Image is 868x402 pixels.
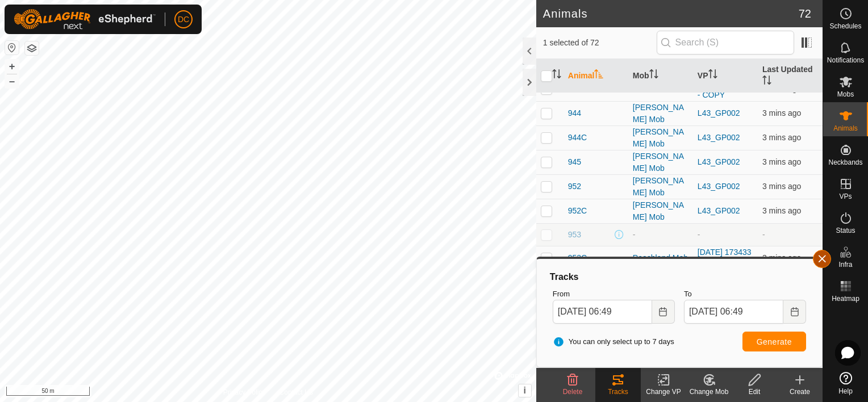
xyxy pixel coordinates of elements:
button: Choose Date [783,300,806,324]
a: L43_GP002 [698,157,740,166]
button: Map Layers [25,41,39,55]
span: Generate [757,337,792,346]
a: L43_GP002 [698,206,740,215]
div: - [633,229,688,241]
span: i [524,386,526,395]
span: 14 Aug 2025, 6:45 am [762,108,801,118]
span: 944 [568,107,581,119]
th: Mob [628,59,693,93]
span: 953 [568,229,581,241]
span: 14 Aug 2025, 6:45 am [762,206,801,215]
a: Contact Us [279,387,313,397]
a: Help [823,367,868,399]
div: Tracks [548,270,811,284]
span: Infra [838,261,852,268]
span: Status [836,227,855,234]
span: Animals [833,125,858,132]
span: 72 [799,5,811,22]
a: [DATE] 173433 - COPY [698,248,752,269]
span: Help [838,388,853,395]
div: [PERSON_NAME] Mob [633,102,688,125]
div: [PERSON_NAME] Mob [633,150,688,174]
button: + [5,60,19,73]
span: 945 [568,156,581,168]
p-sorticon: Activate to sort [708,71,717,80]
div: Tracks [595,387,641,397]
button: Reset Map [5,41,19,55]
span: DC [178,14,189,26]
span: 14 Aug 2025, 6:45 am [762,182,801,191]
span: Schedules [829,23,861,30]
p-sorticon: Activate to sort [762,77,771,86]
span: 1 selected of 72 [543,37,657,49]
p-sorticon: Activate to sort [594,71,603,80]
span: VPs [839,193,852,200]
div: Change VP [641,387,686,397]
p-sorticon: Activate to sort [649,71,658,80]
a: Privacy Policy [223,387,266,397]
th: VP [693,59,758,93]
button: Choose Date [652,300,675,324]
span: 944C [568,132,587,144]
span: 952 [568,181,581,192]
div: Peachland Mob [633,252,688,264]
input: Search (S) [657,31,794,55]
app-display-virtual-paddock-transition: - [698,230,700,239]
span: Heatmap [832,295,859,302]
div: [PERSON_NAME] Mob [633,199,688,223]
div: [PERSON_NAME] Mob [633,126,688,150]
button: Generate [742,332,806,351]
div: [PERSON_NAME] Mob [633,175,688,199]
th: Animal [564,59,628,93]
div: Create [777,387,823,397]
span: Notifications [827,57,864,64]
p-sorticon: Activate to sort [552,71,561,80]
a: L43_GP002 [698,182,740,191]
span: Mobs [837,91,854,98]
a: [DATE] 173433 - COPY [698,78,752,99]
th: Last Updated [758,59,823,93]
a: L43_GP002 [698,133,740,142]
span: 14 Aug 2025, 6:45 am [762,253,801,262]
span: 14 Aug 2025, 6:45 am [762,157,801,166]
h2: Animals [543,7,799,20]
span: Delete [563,388,583,396]
a: L43_GP002 [698,108,740,118]
label: To [684,288,806,300]
span: 952C [568,205,587,217]
img: Gallagher Logo [14,9,156,30]
button: – [5,74,19,88]
span: - [762,230,765,239]
span: You can only select up to 7 days [553,336,674,347]
span: 953C [568,252,587,264]
span: 14 Aug 2025, 6:45 am [762,133,801,142]
div: Change Mob [686,387,732,397]
label: From [553,288,675,300]
span: Neckbands [828,159,862,166]
button: i [519,384,531,397]
div: Edit [732,387,777,397]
